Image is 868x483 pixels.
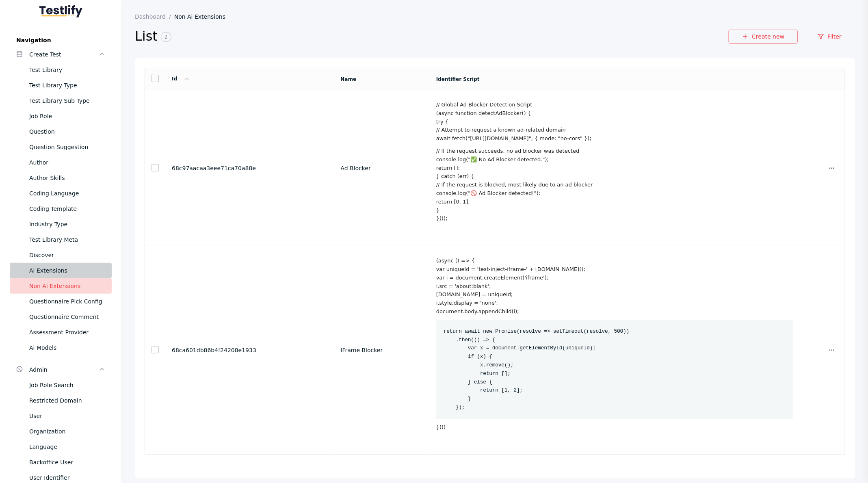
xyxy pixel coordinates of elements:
[10,124,112,139] a: Question
[10,232,112,247] a: Test Library Meta
[10,377,112,393] a: Job Role Search
[29,396,105,405] div: Restricted Domain
[444,328,630,410] code: return await new Promise(resolve => setTimeout(resolve, 500)) .then(() => { var x = document.getE...
[10,340,112,355] a: Ai Models
[340,347,423,353] section: IFrame Blocker
[29,250,105,260] div: Discover
[10,325,112,340] a: Assessment Provider
[29,281,105,291] div: Non Ai Extensions
[29,235,105,245] div: Test Library Meta
[172,347,327,353] section: 68ca601db86b4f24208e1933
[29,219,105,229] div: Industry Type
[29,473,105,483] div: User Identifier
[29,188,105,198] div: Coding Language
[135,13,174,20] a: Dashboard
[10,37,112,43] label: Navigation
[29,158,105,167] div: Author
[430,68,799,90] td: Identifier Script
[29,297,105,306] div: Questionnaire Pick Config
[10,263,112,278] a: Ai Extensions
[729,30,798,43] a: Create new
[135,28,729,45] h2: List
[10,294,112,309] a: Questionnaire Pick Config
[29,50,99,59] div: Create Test
[29,427,105,436] div: Organization
[29,204,105,214] div: Coding Template
[29,173,105,183] div: Author Skills
[436,257,793,316] p: (async () => { var uniqueId = 'test-inject-iframe-' + [DOMAIN_NAME](); var i = document.createEle...
[29,380,105,390] div: Job Role Search
[10,217,112,232] a: Industry Type
[29,343,105,353] div: Ai Models
[29,142,105,152] div: Question Suggestion
[29,327,105,337] div: Assessment Provider
[161,32,171,42] span: 2
[29,457,105,467] div: Backoffice User
[10,170,112,186] a: Author Skills
[10,408,112,424] a: User
[29,266,105,275] div: Ai Extensions
[174,13,232,20] a: Non Ai Extensions
[340,165,423,171] section: Ad Blocker
[10,93,112,108] a: Test Library Sub Type
[436,147,793,223] p: // If the request succeeds, no ad blocker was detected console.log("✅ No Ad Blocker detected."); ...
[29,111,105,121] div: Job Role
[29,365,99,375] div: Admin
[340,76,356,82] a: Name
[172,165,327,171] section: 68c97aacaa3eee71ca70a88e
[29,96,105,106] div: Test Library Sub Type
[39,5,82,17] img: Testlify - Backoffice
[10,62,112,78] a: Test Library
[10,278,112,294] a: Non Ai Extensions
[804,30,855,43] a: Filter
[436,101,793,143] p: // Global Ad Blocker Detection Script (async function detectAdBlocker() { try { // Attempt to req...
[10,78,112,93] a: Test Library Type
[10,393,112,408] a: Restricted Domain
[10,455,112,470] a: Backoffice User
[10,186,112,201] a: Coding Language
[10,247,112,263] a: Discover
[29,442,105,452] div: Language
[10,139,112,155] a: Question Suggestion
[10,309,112,325] a: Questionnaire Comment
[29,127,105,136] div: Question
[10,439,112,455] a: Language
[10,155,112,170] a: Author
[29,312,105,322] div: Questionnaire Comment
[172,76,190,82] a: Id
[29,80,105,90] div: Test Library Type
[10,108,112,124] a: Job Role
[436,423,793,432] p: })()
[29,411,105,421] div: User
[10,201,112,217] a: Coding Template
[10,424,112,439] a: Organization
[29,65,105,75] div: Test Library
